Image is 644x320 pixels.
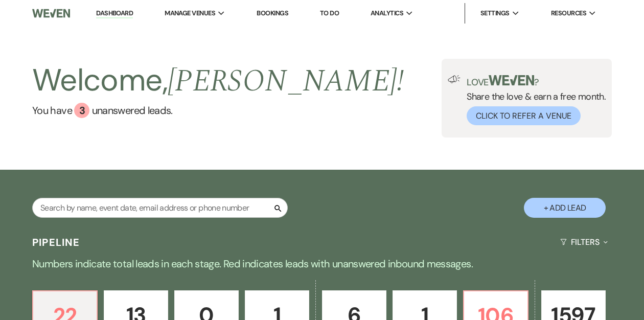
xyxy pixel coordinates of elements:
div: Share the love & earn a free month. [461,75,606,125]
span: [PERSON_NAME] ! [168,58,404,105]
h2: Welcome, [32,59,404,103]
span: Settings [480,8,510,18]
div: 3 [74,103,89,118]
img: Weven Logo [32,3,70,24]
img: weven-logo-green.svg [489,75,534,85]
a: Bookings [257,9,288,17]
a: You have 3 unanswered leads. [32,103,404,118]
button: Filters [556,228,612,256]
a: To Do [320,9,339,17]
button: + Add Lead [524,198,606,218]
span: Resources [551,8,586,18]
button: Click to Refer a Venue [467,106,581,125]
h3: Pipeline [32,235,80,249]
img: loud-speaker-illustration.svg [448,75,461,83]
span: Manage Venues [165,8,215,18]
a: Dashboard [96,9,133,18]
input: Search by name, event date, email address or phone number [32,198,288,218]
span: Analytics [371,8,403,18]
p: Love ? [467,75,606,87]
